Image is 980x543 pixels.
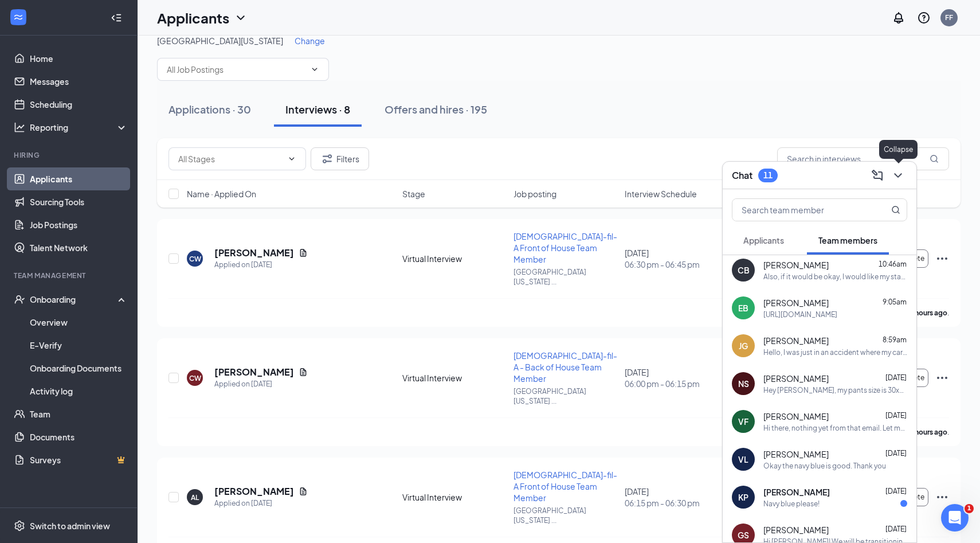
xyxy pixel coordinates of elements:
[513,386,618,406] p: [GEOGRAPHIC_DATA][US_STATE] ...
[739,340,748,351] div: JG
[214,247,294,259] h5: [PERSON_NAME]
[402,372,507,384] div: Virtual Interview
[763,461,886,471] div: Okay the navy blue is good. Thank you
[625,366,729,389] div: [DATE]
[885,525,907,533] span: [DATE]
[299,368,308,377] svg: Document
[738,491,748,503] div: KP
[935,490,949,504] svg: Ellipses
[763,524,829,536] span: [PERSON_NAME]
[738,378,749,389] div: NS
[513,350,617,384] span: [DEMOGRAPHIC_DATA]-fil-A - Back of House Team Member
[818,235,877,245] span: Team members
[935,252,949,265] svg: Ellipses
[320,152,334,166] svg: Filter
[30,380,128,403] a: Activity log
[732,199,868,221] input: Search team member
[935,371,949,385] svg: Ellipses
[763,385,907,395] div: Hey [PERSON_NAME], my pants size is 30x36, I would like my start day to be [DATE] if possible, an...
[965,504,974,513] span: 1
[14,150,126,160] div: Hiring
[30,403,128,425] a: Team
[111,12,122,24] svg: Collapse
[285,102,350,116] div: Interviews · 8
[763,259,829,271] span: [PERSON_NAME]
[763,423,907,433] div: Hi there, nothing yet from that email. Let me know if I can do anything to help, thanks!
[191,493,199,502] div: AL
[763,170,773,180] div: 11
[157,8,229,28] h1: Applicants
[234,11,248,25] svg: ChevronDown
[763,373,829,384] span: [PERSON_NAME]
[14,122,25,133] svg: Analysis
[189,373,201,383] div: CW
[14,271,126,280] div: Team Management
[879,260,907,268] span: 10:46am
[214,366,294,378] h5: [PERSON_NAME]
[738,302,748,314] div: EB
[30,190,128,213] a: Sourcing Tools
[625,247,729,270] div: [DATE]
[30,334,128,357] a: E-Verify
[30,122,128,133] div: Reporting
[30,425,128,448] a: Documents
[178,153,283,165] input: All Stages
[30,93,128,116] a: Scheduling
[402,253,507,264] div: Virtual Interview
[891,205,900,214] svg: MagnifyingGlass
[941,504,969,532] iframe: Intercom live chat
[310,65,319,74] svg: ChevronDown
[30,311,128,334] a: Overview
[513,231,617,264] span: [DEMOGRAPHIC_DATA]-fil-A Front of House Team Member
[402,188,425,200] span: Stage
[743,235,784,245] span: Applicants
[868,166,887,185] button: ComposeMessage
[883,335,907,344] span: 8:59am
[30,47,128,70] a: Home
[214,259,308,271] div: Applied on [DATE]
[385,102,487,116] div: Offers and hires · 195
[625,378,729,389] span: 06:00 pm - 06:15 pm
[945,13,953,22] div: FF
[905,308,947,317] b: 17 hours ago
[891,169,905,182] svg: ChevronDown
[189,254,201,264] div: CW
[513,267,618,287] p: [GEOGRAPHIC_DATA][US_STATE] ...
[30,520,110,532] div: Switch to admin view
[885,411,907,420] span: [DATE]
[157,36,283,46] span: [GEOGRAPHIC_DATA][US_STATE]
[30,357,128,380] a: Onboarding Documents
[763,448,829,460] span: [PERSON_NAME]
[214,498,308,509] div: Applied on [DATE]
[30,213,128,236] a: Job Postings
[513,506,618,525] p: [GEOGRAPHIC_DATA][US_STATE] ...
[30,167,128,190] a: Applicants
[30,236,128,259] a: Talent Network
[763,310,837,319] div: [URL][DOMAIN_NAME]
[879,140,918,159] div: Collapse
[738,529,749,541] div: GS
[763,347,907,357] div: Hello, I was just in an accident where my car was totaled, I wanted to know if there's anything p...
[892,11,905,25] svg: Notifications
[885,487,907,495] span: [DATE]
[871,169,884,182] svg: ComposeMessage
[763,411,829,422] span: [PERSON_NAME]
[214,378,308,390] div: Applied on [DATE]
[625,259,729,270] span: 06:30 pm - 06:45 pm
[738,264,750,276] div: CB
[295,36,325,46] span: Change
[763,486,830,498] span: [PERSON_NAME]
[299,248,308,257] svg: Document
[883,298,907,306] span: 9:05am
[905,428,947,436] b: 17 hours ago
[311,147,369,170] button: Filter Filters
[763,499,820,509] div: Navy blue please!
[763,272,907,282] div: Also, if it would be okay, I would like my start date to be [DATE].
[763,297,829,308] span: [PERSON_NAME]
[299,487,308,496] svg: Document
[30,70,128,93] a: Messages
[14,520,25,532] svg: Settings
[625,497,729,509] span: 06:15 pm - 06:30 pm
[168,102,251,116] div: Applications · 30
[402,491,507,503] div: Virtual Interview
